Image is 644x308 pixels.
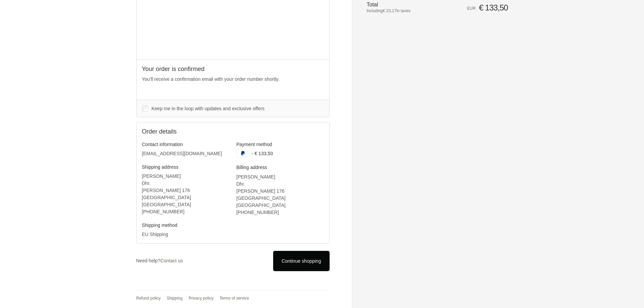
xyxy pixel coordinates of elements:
[367,2,378,7] span: Total
[167,296,183,301] a: Shipping
[219,296,249,301] a: Terms of service
[252,151,273,156] span: - € 133,50
[142,151,222,156] bdo: [EMAIL_ADDRESS][DOMAIN_NAME]
[136,296,161,301] a: Refund policy
[282,258,321,264] span: Continue shopping
[142,164,230,170] h3: Shipping address
[142,76,324,83] p: You’ll receive a confirmation email with your order number shortly.
[236,141,324,147] h3: Payment method
[236,173,324,216] address: [PERSON_NAME] Dhr. [PERSON_NAME] 176 [GEOGRAPHIC_DATA] [GEOGRAPHIC_DATA] ‎[PHONE_NUMBER]
[383,8,397,13] span: € 23,17
[136,257,183,264] p: Need help?
[273,251,329,271] a: Continue shopping
[142,141,230,147] h3: Contact information
[189,296,213,301] a: Privacy policy
[142,65,324,73] h2: Your order is confirmed
[142,222,230,228] h3: Shipping method
[142,128,233,136] h2: Order details
[142,173,230,215] address: [PERSON_NAME] Dhr. [PERSON_NAME] 176 [GEOGRAPHIC_DATA] [GEOGRAPHIC_DATA] ‎[PHONE_NUMBER]
[479,3,508,12] span: € 133,50
[160,258,183,263] a: Contact us
[367,8,434,14] span: Including in taxes
[467,6,476,11] span: EUR
[142,231,230,238] p: EU Shipping
[236,164,324,170] h3: Billing address
[151,106,264,111] span: Keep me in the loop with updates and exclusive offers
